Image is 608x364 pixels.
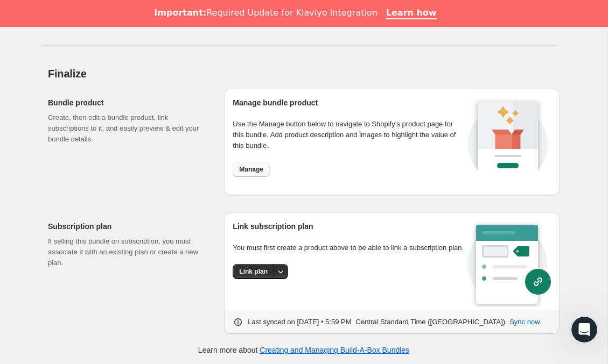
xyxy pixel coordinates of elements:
button: Link plan [233,264,274,279]
p: Last synced on [DATE] • 5:59 PM [248,317,351,327]
h2: Bundle product [48,97,207,108]
p: Create, then edit a bundle product, link subscriptions to it, and easily preview & edit your bund... [48,112,207,145]
button: Sync now [503,313,546,331]
a: Learn how [386,8,437,19]
p: Use the Manage button below to navigate to Shopify’s product page for this bundle. Add product de... [233,119,465,151]
h2: Manage bundle product [233,97,465,108]
h2: Subscription plan [48,221,207,232]
span: Sync now [509,317,540,327]
iframe: Intercom live chat [571,317,597,342]
button: More actions [273,264,288,279]
div: Required Update for Klaviyo Integration [154,8,377,18]
p: Central Standard Time ([GEOGRAPHIC_DATA]) [356,317,506,327]
p: If selling this bundle on subscription, you must associate it with an existing plan or create a n... [48,236,207,268]
button: Manage [233,162,270,177]
h2: Finalize [48,67,560,80]
b: Important: [154,8,206,18]
span: Link plan [239,267,268,276]
h2: Link subscription plan [233,221,467,232]
p: You must first create a product above to be able to link a subscription plan. [233,242,467,253]
span: Manage [239,165,263,174]
a: Creating and Managing Build-A-Box Bundles [260,346,409,354]
p: Learn more about [198,345,409,355]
